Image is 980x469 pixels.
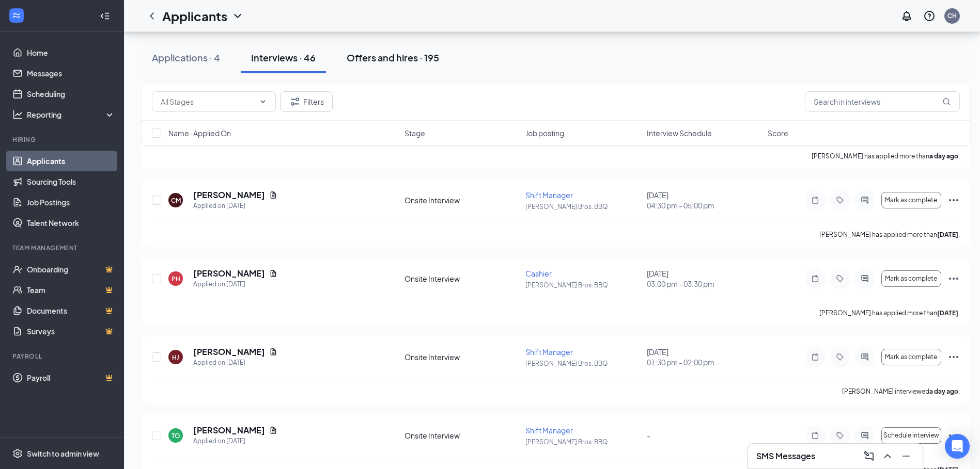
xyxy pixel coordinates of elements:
span: 01:30 pm - 02:00 pm [647,357,761,367]
svg: Note [809,353,821,361]
svg: Note [809,196,821,204]
a: PayrollCrown [27,367,115,388]
a: Messages [27,63,115,84]
svg: Document [269,426,277,434]
button: Minimize [898,448,914,464]
p: [PERSON_NAME] has applied more than . [819,309,960,317]
b: a day ago [929,387,958,395]
div: Onsite Interview [405,430,519,441]
div: HJ [172,353,179,362]
div: [DATE] [647,190,761,211]
svg: MagnifyingGlass [942,98,951,106]
h5: [PERSON_NAME] [193,189,265,201]
a: DocumentsCrown [27,300,115,321]
svg: Ellipses [947,272,960,285]
svg: ChevronLeft [146,10,158,22]
b: [DATE] [937,309,958,317]
svg: ActiveChat [859,274,871,283]
button: Mark as complete [881,349,941,365]
span: Shift Manager [525,190,573,200]
input: All Stages [161,96,255,107]
p: [PERSON_NAME] interviewed . [842,387,960,396]
svg: ActiveChat [859,353,871,361]
svg: Settings [12,448,23,459]
button: Schedule interview [881,427,941,444]
span: Interview Schedule [647,128,712,138]
button: Mark as complete [881,270,941,287]
a: Scheduling [27,84,115,104]
svg: Tag [834,196,846,204]
svg: Notifications [900,10,913,22]
svg: Document [269,269,277,278]
a: Job Postings [27,192,115,213]
svg: ComposeMessage [863,450,875,462]
a: Talent Network [27,213,115,233]
svg: ChevronDown [259,98,267,106]
a: Applicants [27,151,115,171]
p: [PERSON_NAME] Bros. BBQ [525,281,640,289]
svg: Document [269,348,277,356]
svg: Filter [289,95,301,108]
p: [PERSON_NAME] Bros. BBQ [525,202,640,211]
div: [DATE] [647,347,761,367]
div: Interviews · 46 [251,51,316,64]
svg: ChevronDown [231,10,244,22]
b: [DATE] [937,231,958,238]
span: Job posting [525,128,564,138]
a: Sourcing Tools [27,171,115,192]
div: Applications · 4 [152,51,220,64]
div: TO [172,431,180,440]
span: Shift Manager [525,347,573,357]
div: Applied on [DATE] [193,358,277,368]
svg: Collapse [100,11,110,21]
div: Open Intercom Messenger [945,434,970,459]
p: [PERSON_NAME] has applied more than . [819,230,960,239]
div: CM [171,196,181,205]
span: Mark as complete [885,197,937,204]
div: Team Management [12,244,113,252]
div: Payroll [12,352,113,361]
svg: QuestionInfo [923,10,936,22]
b: a day ago [929,152,958,160]
a: SurveysCrown [27,321,115,342]
span: Shift Manager [525,426,573,435]
svg: ActiveChat [859,196,871,204]
div: Onsite Interview [405,273,519,284]
div: PH [172,274,180,283]
button: Filter Filters [280,91,333,112]
a: TeamCrown [27,280,115,300]
p: [PERSON_NAME] Bros. BBQ [525,359,640,368]
div: CH [947,11,957,20]
svg: Ellipses [947,429,960,442]
div: Applied on [DATE] [193,279,277,289]
h3: SMS Messages [756,450,815,462]
h5: [PERSON_NAME] [193,268,265,279]
h1: Applicants [162,7,227,25]
span: - [647,431,650,440]
div: Hiring [12,135,113,144]
span: Schedule interview [883,432,939,439]
p: [PERSON_NAME] has applied more than . [812,152,960,160]
div: Onsite Interview [405,352,519,362]
div: Applied on [DATE] [193,436,277,446]
div: Offers and hires · 195 [347,51,439,64]
svg: Ellipses [947,194,960,206]
svg: ActiveChat [859,431,871,440]
svg: Analysis [12,109,23,120]
svg: Minimize [900,450,912,462]
svg: Note [809,274,821,283]
svg: Tag [834,431,846,440]
div: Reporting [27,109,116,120]
span: Score [768,128,788,138]
svg: Tag [834,353,846,361]
button: ComposeMessage [861,448,877,464]
a: OnboardingCrown [27,259,115,280]
svg: Note [809,431,821,440]
span: Stage [405,128,425,138]
svg: Ellipses [947,351,960,363]
div: [DATE] [647,268,761,289]
h5: [PERSON_NAME] [193,346,265,358]
input: Search in interviews [805,91,960,112]
a: Home [27,42,115,63]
